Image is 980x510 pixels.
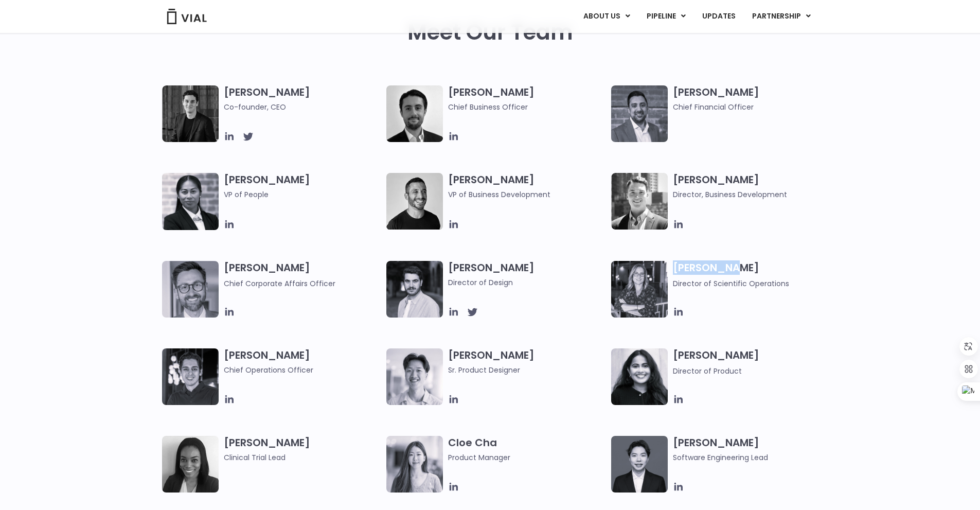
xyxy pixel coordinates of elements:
[224,173,382,215] h3: [PERSON_NAME]
[448,85,606,113] h3: [PERSON_NAME]
[224,348,382,376] h3: [PERSON_NAME]
[162,261,219,318] img: Paolo-M
[224,85,382,113] h3: [PERSON_NAME]
[638,8,693,25] a: PIPELINEMenu Toggle
[224,189,382,200] span: VP of People
[448,101,606,113] span: Chief Business Officer
[673,348,831,377] h3: [PERSON_NAME]
[575,8,638,25] a: ABOUT USMenu Toggle
[611,173,668,230] img: A black and white photo of a smiling man in a suit at ARVO 2023.
[162,348,219,405] img: Headshot of smiling man named Josh
[386,261,443,318] img: Headshot of smiling man named Albert
[166,9,207,24] img: Vial Logo
[448,261,606,288] h3: [PERSON_NAME]
[694,8,743,25] a: UPDATES
[162,173,219,230] img: Catie
[386,436,443,493] img: Cloe
[673,436,831,463] h3: [PERSON_NAME]
[162,85,219,142] img: A black and white photo of a man in a suit attending a Summit.
[673,261,831,289] h3: [PERSON_NAME]
[744,8,819,25] a: PARTNERSHIPMenu Toggle
[673,366,742,376] span: Director of Product
[611,348,668,405] img: Smiling woman named Dhruba
[673,85,831,113] h3: [PERSON_NAME]
[224,101,382,113] span: Co-founder, CEO
[448,436,606,463] h3: Cloe Cha
[224,278,335,289] span: Chief Corporate Affairs Officer
[386,348,443,405] img: Brennan
[611,85,668,142] img: Headshot of smiling man named Samir
[673,173,831,200] h3: [PERSON_NAME]
[673,189,831,200] span: Director, Business Development
[407,20,573,45] h2: Meet Our Team
[448,364,606,376] span: Sr. Product Designer
[448,189,606,200] span: VP of Business Development
[448,348,606,376] h3: [PERSON_NAME]
[673,101,831,113] span: Chief Financial Officer
[448,452,606,463] span: Product Manager
[162,436,219,493] img: A black and white photo of a woman smiling.
[224,364,382,376] span: Chief Operations Officer
[611,261,668,318] img: Headshot of smiling woman named Sarah
[224,452,382,463] span: Clinical Trial Lead
[386,173,443,230] img: A black and white photo of a man smiling.
[448,277,606,288] span: Director of Design
[224,261,382,289] h3: [PERSON_NAME]
[673,452,831,463] span: Software Engineering Lead
[224,436,382,463] h3: [PERSON_NAME]
[673,278,789,289] span: Director of Scientific Operations
[448,173,606,200] h3: [PERSON_NAME]
[386,85,443,142] img: A black and white photo of a man in a suit holding a vial.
